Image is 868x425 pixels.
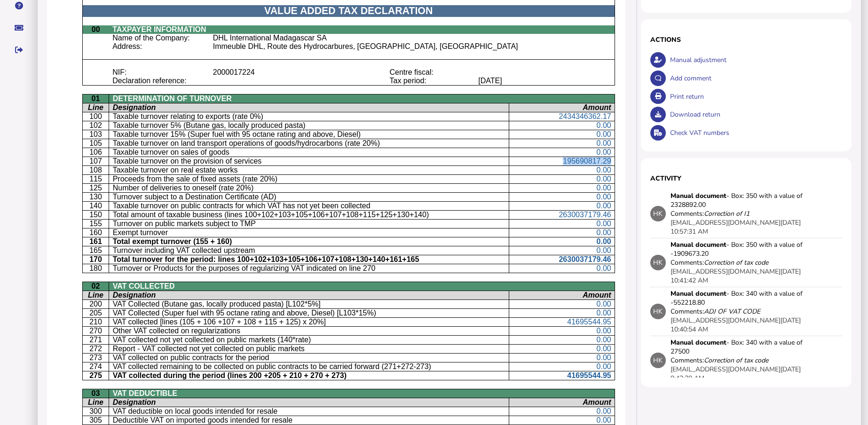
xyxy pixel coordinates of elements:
span: 41695544.95 [567,318,611,326]
span: 2630037179.46 [559,255,611,263]
span: 0.00 [597,148,611,156]
p: 155 [86,220,106,228]
p: 103 [86,130,106,139]
p: VAT deductible on local goods intended for resale [113,407,506,416]
span: 02 [92,282,100,290]
span: TAXPAYER INFORMATION [112,25,206,33]
app-user-presentation: [EMAIL_ADDRESS][DOMAIN_NAME] [671,218,781,227]
button: Open printable view of return. [650,89,666,104]
h1: Actions [650,35,842,44]
b: VAT collected during the period (lines 200 +205 + 210 + 270 + 273) [113,371,347,379]
span: 0.00 [597,237,611,245]
span: 2630037179.46 [559,211,611,219]
span: 0.00 [597,166,611,174]
p: Number of deliveries to oneself (rate 20%) [113,184,506,192]
p: NIF: [112,68,206,77]
span: 0.00 [597,175,611,183]
h1: Activity [650,174,842,183]
p: 274 [86,362,106,371]
span: VAT COLLECTED [113,282,175,290]
p: VAT Collected (Butane gas, locally produced pasta) [L102*5%] [113,300,506,308]
p: VAT collected not yet collected on public markets (140*rate) [113,336,506,344]
div: Print return [668,87,842,106]
span: Line [88,103,103,111]
p: 115 [86,175,106,183]
p: 102 [86,121,106,130]
p: 100 [86,112,106,121]
p: 130 [86,193,106,201]
span: 0.00 [597,130,611,138]
span: Line [88,398,103,406]
p: Name of the Company: [112,34,206,42]
strong: Manual document [671,289,726,298]
p: 300 [86,407,106,416]
button: Raise a support ticket [9,18,29,38]
p: Proceeds from the sale of fixed assets (rate 20%) [113,175,506,183]
p: Deductible VAT on imported goods intended for resale [113,416,506,425]
span: Amount [583,398,611,406]
strong: Manual document [671,338,726,347]
: Immeuble DHL, Route des Hydrocarbures, [GEOGRAPHIC_DATA], [GEOGRAPHIC_DATA] [213,42,518,50]
p: 271 [86,336,106,344]
div: HK [650,255,666,270]
p: Turnover or Products for the purposes of regularizing VAT indicated on line 270 [113,264,506,273]
span: Designation [113,103,156,111]
: DHL International Madagascar SA [213,34,327,42]
span: 01 [92,94,100,102]
strong: Manual document [671,191,726,200]
p: 305 [86,416,106,425]
p: VAT Collected (Super fuel with 95 octane rating and above, Diesel) [L103*15%) [113,309,506,317]
p: 180 [86,264,106,273]
app-user-presentation: [EMAIL_ADDRESS][DOMAIN_NAME] [671,316,781,325]
p: Taxable turnover on land transport operations of goods/hydrocarbons (rate 20%) [113,139,506,148]
p: 106 [86,148,106,157]
span: VAT DEDUCTIBLE [113,389,177,397]
span: 0.00 [597,139,611,147]
span: Amount [583,291,611,299]
div: - Box: 350 with a value of -1909673.20 [671,240,812,258]
span: 0.00 [597,345,611,353]
p: VAT collected [lines (105 + 106 +107 + 108 + 115 + 125) x 20%] [113,318,506,326]
span: 195690817.29 [563,157,611,165]
div: [DATE] 9:43:39 AM [671,365,812,383]
span: DETERMINATION OF TURNOVER [113,94,232,102]
p: 107 [86,157,106,165]
p: VAT collected remaining to be collected on public contracts to be carried forward (271+272-273) [113,362,506,371]
p: 160 [86,228,106,237]
div: Comments: [671,356,768,365]
p: Exempt turnover [113,228,506,237]
span: 2434346362.17 [559,112,611,120]
p: Taxable turnover on sales of goods [113,148,506,157]
p: Turnover on public markets subject to TMP [113,220,506,228]
p: Declaration reference: [112,77,206,85]
p: 270 [86,327,106,335]
p: Turnover including VAT collected upstream [113,246,506,255]
span: 0.00 [597,184,611,192]
p: Taxable turnover on the provision of services [113,157,506,165]
p: Turnover subject to a Destination Certificate (AD) [113,193,506,201]
p: Total amount of taxable business (lines 100+102+103+105+106+107+108+115+125+130+140) [113,211,506,219]
div: Download return [668,105,842,124]
p: Taxable turnover relating to exports (rate 0%) [113,112,506,121]
b: Total turnover for the period: lines 100+102+103+105+106+107+108+130+140+161+165 [113,255,419,263]
span: 0.00 [597,309,611,317]
span: 41695544.95 [567,371,611,379]
div: Check VAT numbers [668,124,842,142]
span: 0.00 [597,220,611,228]
p: 200 [86,300,106,308]
p: Taxable turnover 5% (Butane gas, locally produced pasta) [113,121,506,130]
span: 0.00 [597,121,611,129]
span: 0.00 [597,407,611,415]
p: VAT collected on public contracts for the period [113,354,506,362]
i: Correction of tax code [704,356,768,365]
div: [DATE] 10:57:31 AM [671,218,812,236]
: [DATE] [478,77,502,85]
span: 0.00 [597,228,611,236]
span: 0.00 [597,362,611,370]
span: 0.00 [597,416,611,424]
button: Check VAT numbers on return. [650,125,666,141]
span: VALUE ADDED TAX DECLARATION [264,5,433,16]
p: Tax period: [390,77,472,85]
span: 0.00 [597,336,611,344]
div: [DATE] 10:40:54 AM [671,316,812,334]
